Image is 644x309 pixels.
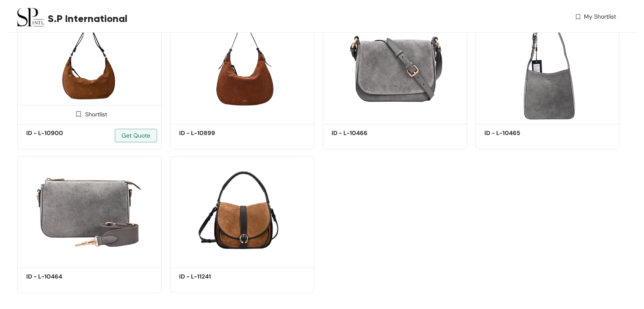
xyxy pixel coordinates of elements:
[72,110,107,118] div: Shortlist
[48,11,127,26] span: S.P International
[75,110,83,118] img: Shortlist
[17,3,45,31] img: Buyer Portal
[574,12,582,21] img: wishlist
[17,13,162,121] img: 4598b275-6f73-4d69-afd0-ee61ea456318
[122,131,150,140] span: Get Quote
[170,156,315,265] img: efa25976-5841-4d7f-b069-d96aef4c98d2
[26,129,98,138] h5: ID - L-10900
[484,129,556,138] h5: ID - L-10465
[179,272,251,281] h5: ID - L-11241
[26,272,98,281] h5: ID - L-10464
[115,129,157,142] button: Get Quote
[170,13,315,121] img: faaa6dab-0a7a-4ea7-b31f-18b12bfb42f5
[179,129,251,138] h5: ID - L-10899
[475,13,620,121] img: c94103c5-2b5c-47f6-9a97-51a5b6ca7154
[17,156,162,265] img: 266c03e8-412c-49a9-9365-f013c79119bf
[323,13,467,121] img: b7da00ed-9fcb-41de-b937-3c6976737dce
[584,12,616,21] span: My Shortlist
[332,129,404,138] h5: ID - L-10466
